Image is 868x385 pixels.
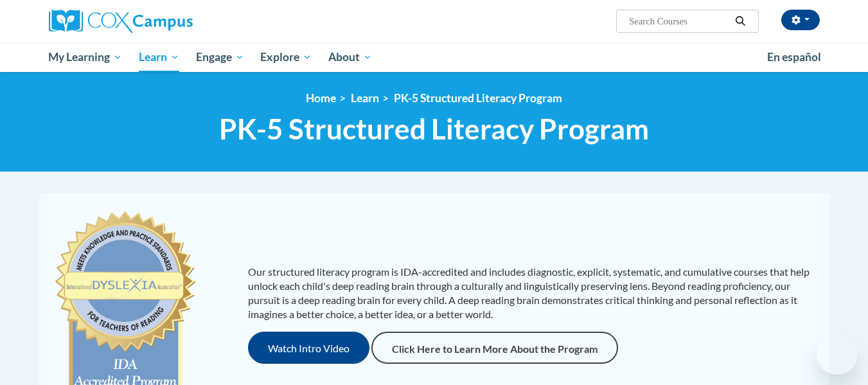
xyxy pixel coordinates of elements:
a: Explore [252,42,320,72]
button: Account Settings [781,10,820,30]
iframe: Button to launch messaging window [817,334,858,375]
span: About [328,49,372,65]
div: Main menu [30,42,839,72]
span: Explore [260,49,312,65]
span: En español [767,50,821,64]
a: Cox Campus [49,10,293,33]
a: Engage [188,42,252,72]
a: Click Here to Learn More About the Program [371,332,618,364]
a: About [320,42,380,72]
img: Cox Campus [49,10,193,33]
p: Our structured literacy program is IDA-accredited and includes diagnostic, explicit, systematic, ... [248,265,817,321]
a: En español [759,44,829,71]
button: Search [731,13,750,29]
span: My Learning [48,49,122,65]
a: Learn [351,91,379,105]
span: PK-5 Structured Literacy Program [219,112,649,146]
input: Search Courses [628,13,731,29]
span: Engage [196,49,244,65]
button: Watch Intro Video [248,332,369,364]
span: Learn [139,49,179,65]
a: My Learning [40,42,131,72]
a: PK-5 Structured Literacy Program [394,91,562,105]
a: Home [306,91,336,105]
a: Learn [130,42,188,72]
